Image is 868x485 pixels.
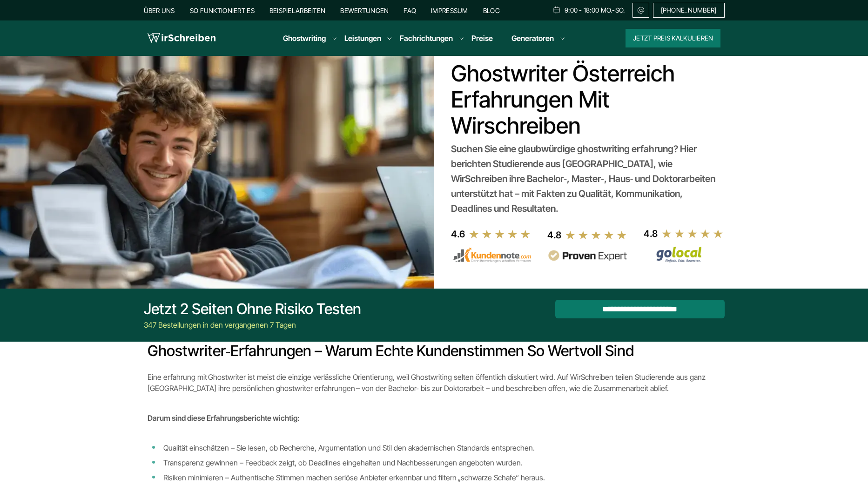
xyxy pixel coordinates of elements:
[471,34,493,43] a: Preise
[511,33,554,44] a: Generatoren
[552,6,561,13] img: Schedule
[653,3,725,18] a: [PHONE_NUMBER]
[565,230,627,240] img: stars
[451,227,465,242] div: 4.6
[644,246,724,263] img: Wirschreiben Bewertungen
[451,247,531,263] img: kundennote
[344,33,381,44] a: Leistungen
[431,7,468,14] a: Impressum
[190,7,255,14] a: So funktioniert es
[644,226,658,241] div: 4.8
[340,7,389,14] a: Bewertungen
[547,228,561,242] div: 4.8
[144,300,361,318] div: Jetzt 2 Seiten ohne Risiko testen
[148,342,721,360] h2: Ghostwriter‑Erfahrungen – warum echte Kundenstimmen so wertvoll sind
[148,413,300,423] strong: Darum sind diese Erfahrungsberichte wichtig:
[483,7,500,14] a: Blog
[626,29,720,47] button: Jetzt Preis kalkulieren
[565,7,625,14] span: 9:00 - 18:00 Mo.-So.
[148,472,721,483] li: Risiken minimieren – Authentische Stimmen machen seriöse Anbieter erkennbar und filtern „schwarze...
[148,457,721,468] li: Transparenz gewinnen – Feedback zeigt, ob Deadlines eingehalten und Nachbesserungen angeboten wur...
[400,33,453,44] a: Fachrichtungen
[283,33,326,44] a: Ghostwriting
[148,442,721,453] li: Qualität einschätzen – Sie lesen, ob Recherche, Argumentation und Stil den akademischen Standards...
[404,7,416,14] a: FAQ
[469,229,531,239] img: stars
[661,229,724,239] img: stars
[148,371,721,394] p: Eine erfahrung mit Ghostwriter ist meist die einzige verlässliche Orientierung, weil Ghostwriting...
[661,7,717,14] span: [PHONE_NUMBER]
[144,7,175,14] a: Über uns
[637,7,645,14] img: Email
[269,7,325,14] a: Beispielarbeiten
[144,319,361,330] div: 347 Bestellungen in den vergangenen 7 Tagen
[451,61,720,139] h1: Ghostwriter Österreich Erfahrungen mit Wirschreiben
[547,250,627,262] img: provenexpert reviews
[148,31,215,45] img: logo wirschreiben
[451,141,720,216] div: Suchen Sie eine glaubwürdige ghostwriting erfahrung? Hier berichten Studierende aus [GEOGRAPHIC_D...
